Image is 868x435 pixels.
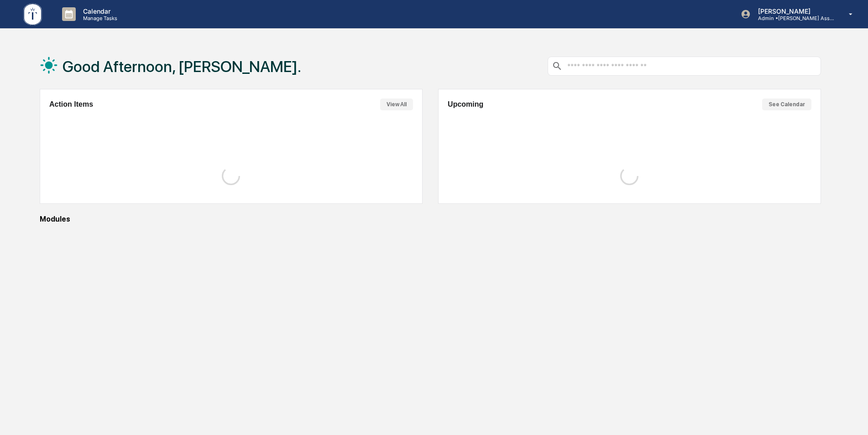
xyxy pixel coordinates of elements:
button: View All [380,98,413,110]
p: Calendar [76,7,122,15]
img: logo [22,2,44,27]
div: Modules [40,215,821,223]
p: Admin • [PERSON_NAME] Asset Management LLC [751,15,836,21]
p: [PERSON_NAME] [751,7,836,15]
h2: Upcoming [448,100,483,109]
h1: Good Afternoon, [PERSON_NAME]. [63,57,301,76]
button: See Calendar [762,98,811,110]
h2: Action Items [49,100,93,109]
p: Manage Tasks [76,15,122,21]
